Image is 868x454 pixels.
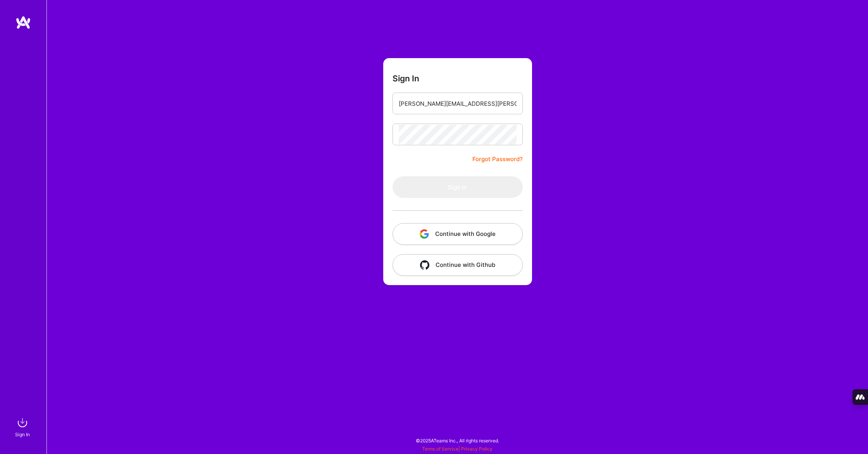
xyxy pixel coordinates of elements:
[399,94,517,113] input: Email...
[422,446,493,452] span: |
[46,431,868,450] div: © 2025 ATeams Inc., All rights reserved.
[393,223,523,245] button: Continue with Google
[15,415,30,430] img: sign in
[420,229,429,239] img: icon
[393,74,419,83] h3: Sign In
[461,446,493,452] a: Privacy Policy
[15,15,31,29] img: logo
[393,254,523,276] button: Continue with Github
[393,176,523,198] button: Sign In
[472,155,523,164] a: Forgot Password?
[422,446,458,452] a: Terms of Service
[15,430,30,439] div: Sign In
[420,260,429,270] img: icon
[16,415,30,439] a: sign inSign In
